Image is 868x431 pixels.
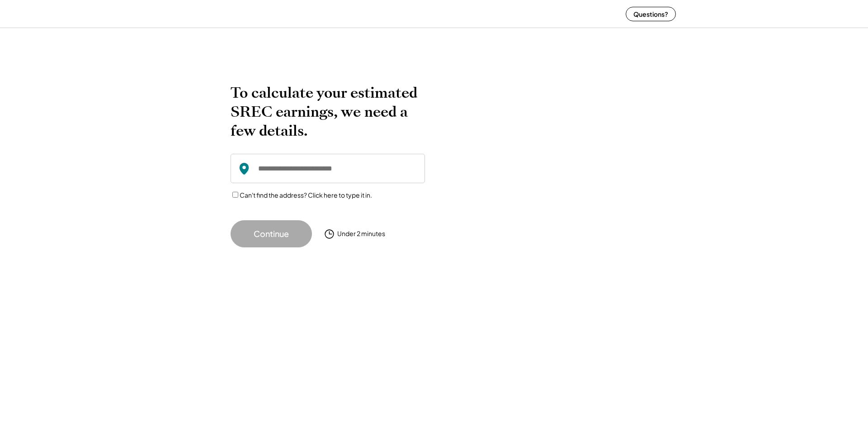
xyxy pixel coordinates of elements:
[448,83,624,228] img: yH5BAEAAAAALAAAAAABAAEAAAIBRAA7
[240,191,372,199] label: Can't find the address? Click here to type it in.
[231,220,312,247] button: Continue
[231,83,425,140] h2: To calculate your estimated SREC earnings, we need a few details.
[337,229,385,238] div: Under 2 minutes
[626,7,676,21] button: Questions?
[192,2,255,26] img: yH5BAEAAAAALAAAAAABAAEAAAIBRAA7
